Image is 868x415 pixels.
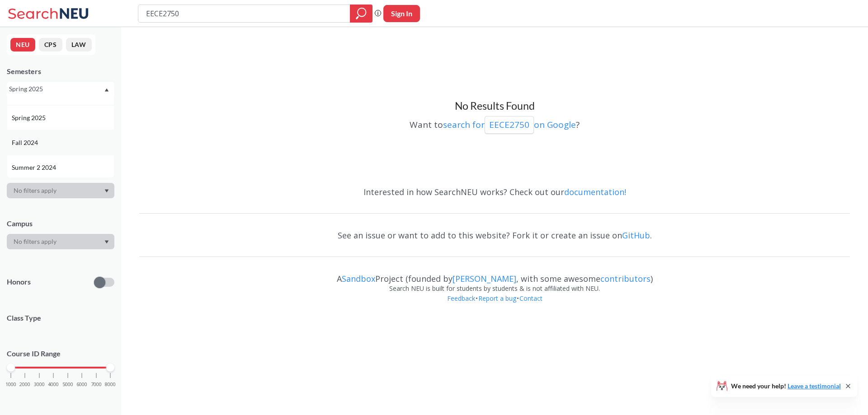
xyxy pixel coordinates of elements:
a: Leave a testimonial [788,382,841,390]
a: [PERSON_NAME] [453,273,516,284]
div: Spring 2025 [9,84,104,94]
div: • • [139,294,850,317]
a: GitHub [622,230,650,241]
div: Campus [7,219,114,228]
p: Honors [7,277,31,287]
a: Sandbox [342,273,375,284]
span: 5000 [62,382,73,387]
span: 6000 [76,382,87,387]
div: magnifying glass [350,5,373,23]
span: Spring 2025 [12,113,47,123]
span: 4000 [48,382,59,387]
button: LAW [66,38,92,51]
span: 2000 [19,382,30,387]
div: Semesters [7,66,114,76]
span: Summer 2 2024 [12,163,58,173]
span: Fall 2024 [12,138,40,148]
span: Class Type [7,313,114,323]
span: 3000 [34,382,45,387]
a: Contact [519,294,543,303]
div: See an issue or want to add to this website? Fork it or create an issue on . [139,222,850,248]
a: contributors [600,273,651,284]
p: EECE2750 [489,119,529,131]
span: 7000 [91,382,102,387]
p: Course ID Range [7,349,114,359]
svg: Dropdown arrow [104,189,109,193]
a: documentation! [564,187,626,197]
div: A Project (founded by , with some awesome ) [139,266,850,284]
button: Sign In [383,5,420,22]
svg: Dropdown arrow [104,88,109,92]
div: Spring 2025Dropdown arrowFall 2025Summer 2 2025Summer Full 2025Summer 1 2025Spring 2025Fall 2024S... [7,82,114,96]
div: Interested in how SearchNEU works? Check out our [139,179,850,205]
span: 8000 [105,382,116,387]
div: Dropdown arrow [7,183,114,198]
a: search forEECE2750on Google [443,119,576,131]
span: We need your help! [731,383,841,389]
svg: magnifying glass [356,7,367,20]
div: Search NEU is built for students by students & is not affiliated with NEU. [139,284,850,294]
span: 1000 [5,382,16,387]
h3: No Results Found [139,99,850,113]
button: NEU [10,38,35,51]
button: CPS [39,38,62,51]
div: Dropdown arrow [7,234,114,249]
a: Report a bug [478,294,517,303]
div: Want to ? [139,113,850,134]
input: Class, professor, course number, "phrase" [145,6,344,21]
a: Feedback [447,294,476,303]
svg: Dropdown arrow [104,240,109,244]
